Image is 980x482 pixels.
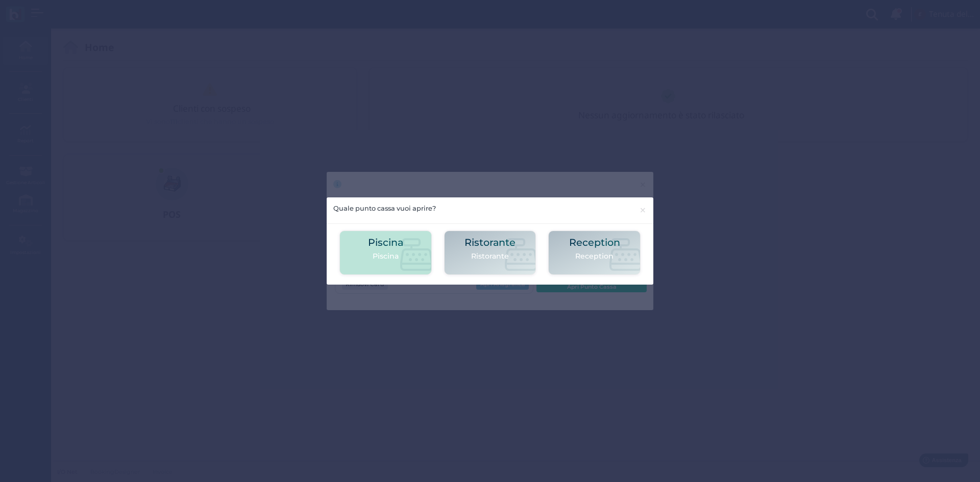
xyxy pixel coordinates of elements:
[639,204,647,217] span: ×
[368,237,403,248] h2: Piscina
[464,251,516,262] p: Ristorante
[368,251,403,262] p: Piscina
[333,204,436,213] h5: Quale punto cassa vuoi aprire?
[464,237,516,248] h2: Ristorante
[30,8,67,16] span: Assistenza
[632,197,653,223] button: Close
[569,237,620,248] h2: Reception
[569,251,620,262] p: Reception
